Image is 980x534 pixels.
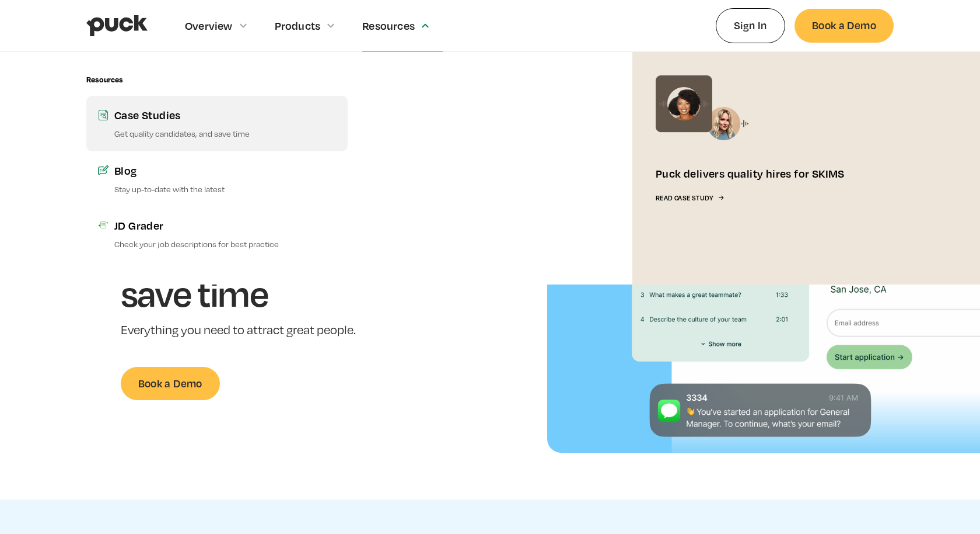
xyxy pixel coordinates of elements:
div: Overview [185,19,233,32]
div: Read Case Study [656,195,713,202]
p: Get quality candidates, and save time [114,128,336,139]
div: Puck delivers quality hires for SKIMS [656,166,845,181]
a: Puck delivers quality hires for SKIMSRead Case Study [632,52,894,285]
p: Everything you need to attract great people. [121,322,398,339]
p: Stay up-to-date with the latest [114,183,336,195]
div: JD Grader [114,218,336,233]
a: Case StudiesGet quality candidates, and save time [86,96,348,151]
div: Blog [114,163,336,178]
a: Sign In [716,8,785,43]
div: Resources [86,75,123,84]
a: BlogStay up-to-date with the latest [86,151,348,206]
div: Products [275,19,321,32]
a: JD GraderCheck your job descriptions for best practice [86,206,348,261]
p: Check your job descriptions for best practice [114,238,336,249]
a: Book a Demo [794,9,894,42]
a: Book a Demo [121,367,220,400]
div: Case Studies [114,108,336,122]
h1: Get quality candidates, and save time [121,197,398,313]
div: Resources [362,19,415,32]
